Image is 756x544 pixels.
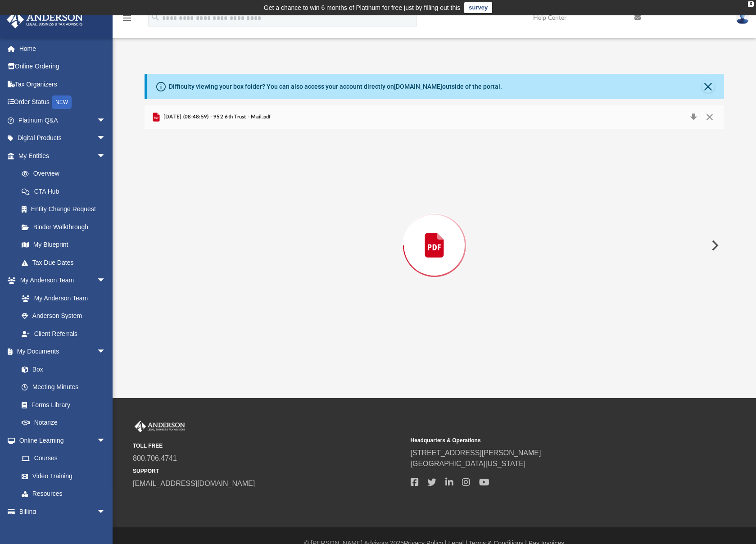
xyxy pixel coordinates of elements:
[133,480,255,487] a: [EMAIL_ADDRESS][DOMAIN_NAME]
[150,12,160,22] i: search
[702,111,718,123] button: Close
[394,83,442,90] a: [DOMAIN_NAME]
[13,360,110,378] a: Box
[13,289,110,307] a: My Anderson Team
[122,13,132,23] i: menu
[13,182,119,200] a: CTA Hub
[169,82,502,91] div: Difficulty viewing your box folder? You can also access your account directly on outside of the p...
[264,2,461,13] div: Get a chance to win 6 months of Platinum for free just by filling out this
[13,449,115,467] a: Courses
[4,11,86,28] img: Anderson Advisors Platinum Portal
[13,307,115,325] a: Anderson System
[133,467,404,475] small: SUPPORT
[97,431,115,450] span: arrow_drop_down
[97,503,115,521] span: arrow_drop_down
[686,111,702,123] button: Download
[6,147,119,165] a: My Entitiesarrow_drop_down
[133,442,404,450] small: TOLL FREE
[6,93,119,112] a: Order StatusNEW
[13,467,110,485] a: Video Training
[145,105,724,362] div: Preview
[97,272,115,290] span: arrow_drop_down
[13,396,110,414] a: Forms Library
[6,58,119,76] a: Online Ordering
[97,129,115,148] span: arrow_drop_down
[13,378,115,396] a: Meeting Minutes
[13,165,119,183] a: Overview
[133,421,187,432] img: Anderson Advisors Platinum Portal
[6,129,119,147] a: Digital Productsarrow_drop_down
[13,485,115,503] a: Resources
[6,343,115,361] a: My Documentsarrow_drop_down
[411,449,541,457] a: [STREET_ADDRESS][PERSON_NAME]
[13,325,115,343] a: Client Referrals
[6,503,119,521] a: Billingarrow_drop_down
[6,111,119,129] a: Platinum Q&Aarrow_drop_down
[13,254,119,272] a: Tax Due Dates
[13,414,115,432] a: Notarize
[162,113,271,121] span: [DATE] (08:48:59) - 952 6th Trust - Mail.pdf
[97,147,115,165] span: arrow_drop_down
[97,111,115,130] span: arrow_drop_down
[411,436,682,444] small: Headquarters & Operations
[122,17,132,23] a: menu
[6,431,115,449] a: Online Learningarrow_drop_down
[702,80,715,93] button: Close
[411,460,526,467] a: [GEOGRAPHIC_DATA][US_STATE]
[6,272,115,290] a: My Anderson Teamarrow_drop_down
[97,343,115,361] span: arrow_drop_down
[736,11,749,24] img: User Pic
[6,40,119,58] a: Home
[6,75,119,93] a: Tax Organizers
[704,233,724,258] button: Next File
[13,218,119,236] a: Binder Walkthrough
[133,454,177,462] a: 800.706.4741
[748,1,754,7] div: close
[13,236,115,254] a: My Blueprint
[13,200,119,218] a: Entity Change Request
[464,2,492,13] a: survey
[52,95,72,109] div: NEW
